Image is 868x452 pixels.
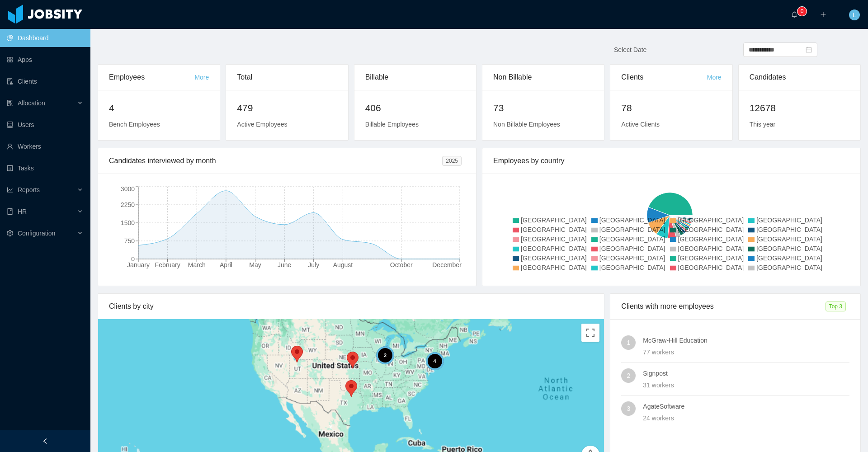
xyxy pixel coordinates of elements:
span: [GEOGRAPHIC_DATA] [599,235,665,243]
tspan: May [249,261,261,268]
a: icon: appstoreApps [7,51,83,69]
i: icon: setting [7,230,13,236]
span: [GEOGRAPHIC_DATA] [521,245,587,252]
span: [GEOGRAPHIC_DATA] [756,235,822,243]
a: icon: auditClients [7,72,83,90]
span: [GEOGRAPHIC_DATA] [678,226,744,233]
h2: 4 [109,101,209,115]
div: Candidates [750,65,849,90]
div: 31 workers [643,380,849,390]
span: [GEOGRAPHIC_DATA] [599,226,665,233]
a: icon: robotUsers [7,116,83,134]
div: 4 [425,352,443,370]
span: [GEOGRAPHIC_DATA] [678,254,744,262]
span: [GEOGRAPHIC_DATA] [521,217,587,224]
i: icon: bell [791,11,797,18]
i: icon: calendar [806,47,812,53]
i: icon: plus [820,11,826,18]
span: 2025 [442,156,462,166]
tspan: February [155,261,180,268]
tspan: August [333,261,353,268]
div: Clients by city [109,294,593,319]
h2: 73 [493,101,593,115]
tspan: October [390,261,413,268]
i: icon: book [7,208,13,215]
span: [GEOGRAPHIC_DATA] [521,235,587,243]
h2: 12678 [750,101,849,115]
span: Allocation [18,99,45,107]
span: Configuration [18,230,55,237]
span: [GEOGRAPHIC_DATA] [756,264,822,271]
span: [GEOGRAPHIC_DATA] [678,235,744,243]
div: Total [237,65,337,90]
span: [GEOGRAPHIC_DATA] [599,217,665,224]
h2: 78 [621,101,721,115]
span: L [853,9,856,20]
h4: Signpost [643,368,849,378]
h4: AgateSoftware [643,401,849,411]
i: icon: line-chart [7,187,13,193]
div: Employees [109,65,194,90]
span: [GEOGRAPHIC_DATA] [756,245,822,252]
span: [GEOGRAPHIC_DATA] [756,217,822,224]
a: icon: userWorkers [7,137,83,155]
a: icon: pie-chartDashboard [7,29,83,47]
i: icon: solution [7,100,13,106]
span: Reports [18,186,40,193]
span: Bench Employees [109,121,160,128]
span: Active Employees [237,121,287,128]
span: [GEOGRAPHIC_DATA] [599,264,665,271]
span: 1 [627,335,630,350]
span: [GEOGRAPHIC_DATA] [678,264,744,271]
span: [GEOGRAPHIC_DATA] [756,226,822,233]
span: [GEOGRAPHIC_DATA] [521,226,587,233]
span: Top 3 [826,301,846,311]
h4: McGraw-Hill Education [643,335,849,345]
a: More [707,74,722,81]
tspan: 0 [131,255,135,263]
span: [GEOGRAPHIC_DATA] [678,217,744,224]
tspan: January [127,261,150,268]
button: Toggle fullscreen view [581,324,599,342]
div: Clients [621,65,707,90]
div: Billable [365,65,465,90]
a: More [194,74,209,81]
tspan: July [308,261,319,268]
span: HR [18,208,27,215]
tspan: December [432,261,462,268]
sup: 0 [797,7,807,16]
tspan: 750 [124,237,135,245]
span: [GEOGRAPHIC_DATA] [521,254,587,262]
span: [GEOGRAPHIC_DATA] [599,245,665,252]
div: Employees by country [493,148,849,174]
tspan: 3000 [121,185,135,193]
h2: 406 [365,101,465,115]
span: 3 [627,401,630,416]
span: Select Date [614,46,646,53]
div: Candidates interviewed by month [109,148,442,174]
span: [GEOGRAPHIC_DATA] [521,264,587,271]
a: icon: profileTasks [7,159,83,177]
span: 2 [627,368,630,383]
span: Non Billable Employees [493,121,560,128]
span: This year [750,121,776,128]
div: 24 workers [643,413,849,423]
div: Clients with more employees [621,294,825,319]
tspan: April [220,261,232,268]
span: [GEOGRAPHIC_DATA] [678,245,744,252]
tspan: June [278,261,292,268]
tspan: 2250 [121,201,135,208]
span: [GEOGRAPHIC_DATA] [599,254,665,262]
span: Active Clients [621,121,660,128]
tspan: 1500 [121,219,135,226]
div: 2 [376,346,394,364]
tspan: March [188,261,206,268]
div: Non Billable [493,65,593,90]
span: [GEOGRAPHIC_DATA] [756,254,822,262]
span: Billable Employees [365,121,419,128]
div: 77 workers [643,347,849,357]
h2: 479 [237,101,337,115]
